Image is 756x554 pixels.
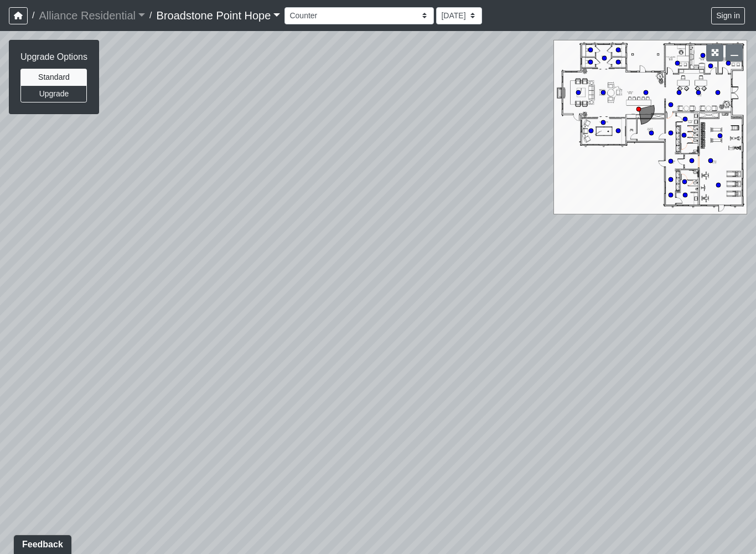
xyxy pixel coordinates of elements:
span: / [145,4,156,27]
iframe: Ybug feedback widget [8,532,77,554]
button: Sign in [711,7,745,24]
a: Alliance Residential [39,4,145,27]
a: Broadstone Point Hope [157,4,281,27]
span: / [28,4,39,27]
button: Upgrade [20,85,87,102]
button: Standard [20,69,87,86]
h6: Upgrade Options [20,52,87,62]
